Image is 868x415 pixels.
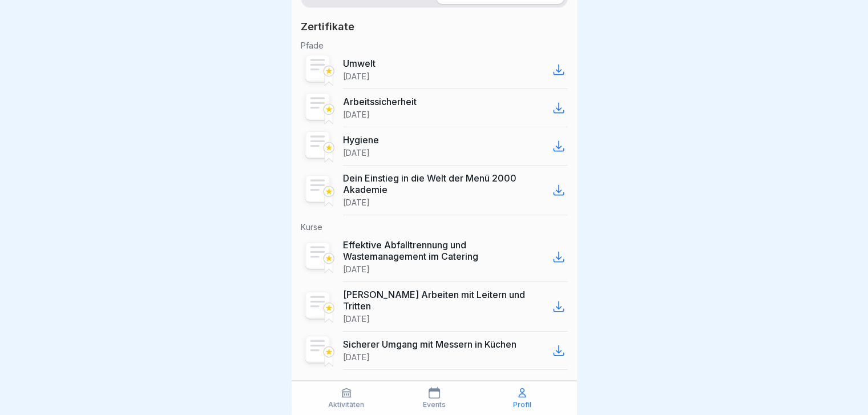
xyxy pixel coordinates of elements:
p: [DATE] [343,314,370,324]
p: [PERSON_NAME] Arbeiten mit Leitern und Tritten [343,289,550,312]
p: [DATE] [343,198,370,208]
p: Kurse [301,222,568,232]
p: [DATE] [343,264,370,275]
p: Aktivitäten [328,401,364,409]
p: Umwelt [343,58,376,69]
p: [DATE] [343,148,370,158]
p: [DATE] [343,71,370,82]
p: Dein Einstieg in die Welt der Menü 2000 Akademie [343,172,550,195]
p: Pfade [301,41,568,51]
p: Zertifikate [301,20,354,34]
p: Effektive Abfalltrennung und Wastemanagement im Catering [343,239,550,262]
p: Sicherer Umgang mit Messern in Küchen [343,339,516,350]
p: [DATE] [343,110,370,120]
p: Arbeitssicherheit [343,96,417,107]
p: Hygiene [343,134,379,146]
p: [DATE] [343,352,370,362]
p: Events [423,401,446,409]
p: Profil [513,401,531,409]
